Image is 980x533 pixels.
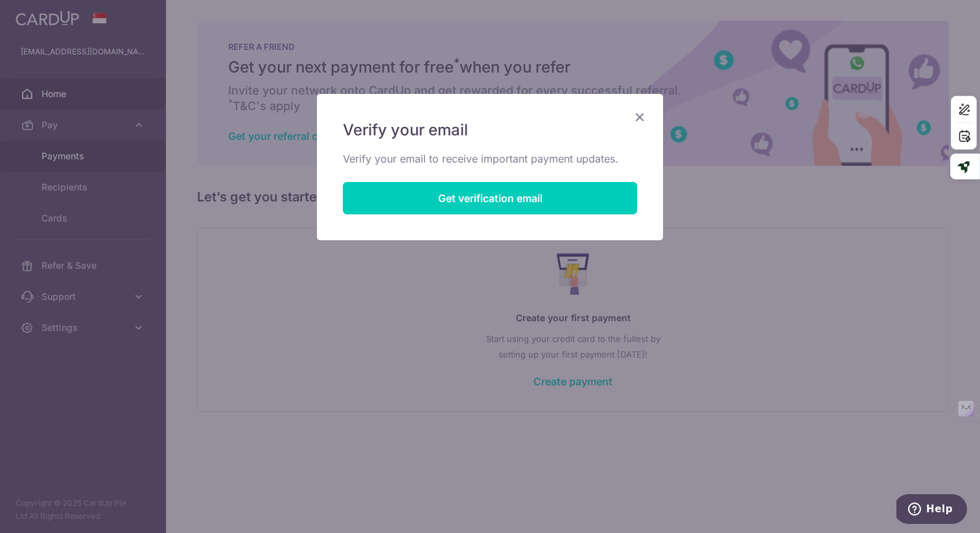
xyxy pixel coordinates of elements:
[896,494,967,527] iframe: Opens a widget where you can find more information
[343,120,468,141] span: Verify your email
[343,151,637,166] p: Verify your email to receive important payment updates.
[632,109,647,125] button: Close
[343,182,637,214] button: Get verification email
